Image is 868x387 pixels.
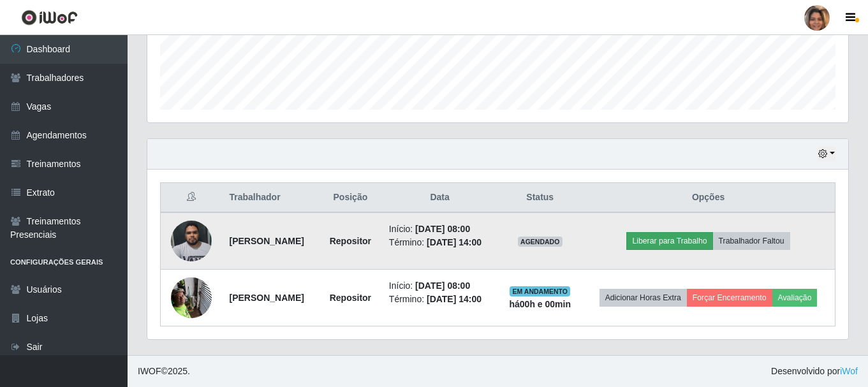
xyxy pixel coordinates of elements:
span: AGENDADO [518,237,563,247]
th: Posição [320,183,381,213]
img: CoreUI Logo [21,10,78,26]
th: Status [498,183,582,213]
li: Início: [389,223,491,236]
th: Trabalhador [221,183,319,213]
li: Término: [389,236,491,249]
button: Avaliação [772,289,818,307]
time: [DATE] 14:00 [427,237,482,247]
th: Opções [582,183,835,213]
button: Liberar para Trabalho [626,232,712,250]
button: Trabalhador Faltou [713,232,790,250]
strong: Repositor [330,293,371,303]
a: iWof [840,366,858,376]
img: 1748279738294.jpeg [171,270,212,325]
span: IWOF [138,366,161,376]
strong: há 00 h e 00 min [509,299,571,309]
button: Adicionar Horas Extra [600,289,687,307]
img: 1718553093069.jpeg [171,214,212,268]
time: [DATE] 08:00 [415,224,470,234]
span: © 2025 . [138,365,190,378]
button: Forçar Encerramento [687,289,772,307]
span: Desenvolvido por [771,365,858,378]
strong: [PERSON_NAME] [229,293,304,303]
th: Data [381,183,499,213]
strong: Repositor [330,236,371,246]
strong: [PERSON_NAME] [229,236,304,246]
time: [DATE] 14:00 [427,294,482,304]
li: Término: [389,293,491,306]
li: Início: [389,279,491,293]
span: EM ANDAMENTO [510,286,570,296]
time: [DATE] 08:00 [415,281,470,291]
